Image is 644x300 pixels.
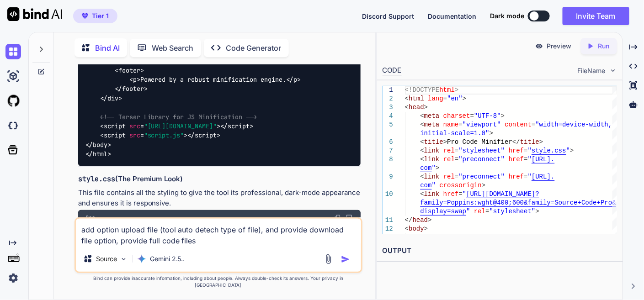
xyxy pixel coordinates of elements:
[528,156,532,163] span: "
[383,233,393,242] div: 13
[532,121,535,128] span: =
[420,156,424,163] span: <
[95,42,120,53] p: Bind AI
[524,147,527,154] span: =
[73,9,117,23] button: premiumTier 1
[463,190,466,198] span: "
[501,112,505,120] span: >
[474,208,485,215] span: rel
[420,208,466,215] span: display=swap
[466,190,539,198] span: [URL][DOMAIN_NAME]?
[100,122,221,130] span: < = >
[93,150,107,158] span: html
[609,67,617,74] img: chevron down
[536,208,539,215] span: >
[104,132,126,140] span: script
[115,85,148,93] span: </ >
[490,130,493,137] span: >
[505,121,532,128] span: content
[122,85,144,93] span: footer
[458,121,462,128] span: =
[424,190,440,198] span: link
[5,270,21,286] img: settings
[578,66,606,75] span: FileName
[383,112,393,121] div: 4
[137,254,146,263] img: Gemini 2.5 Pro
[420,147,424,154] span: <
[428,12,476,20] span: Documentation
[107,94,118,102] span: div
[490,208,536,215] span: "stylesheet"
[420,173,424,180] span: <
[443,95,447,102] span: =
[334,214,341,221] img: copy
[424,104,428,111] span: >
[383,216,393,225] div: 11
[118,66,140,74] span: footer
[547,42,572,51] p: Preview
[420,121,424,128] span: <
[287,75,301,84] span: </ >
[5,118,21,133] img: darkCloudIdeIcon
[509,173,524,180] span: href
[120,255,128,263] img: Pick Models
[570,147,574,154] span: >
[78,174,361,184] h3: (The Premium Look)
[294,75,298,84] span: p
[424,121,440,128] span: meta
[420,130,489,137] span: initial-scale=1.0"
[424,147,440,154] span: link
[85,150,111,158] span: </ >
[5,68,21,84] img: ai-studio
[532,173,554,180] span: [URL].
[535,42,543,50] img: preview
[75,275,362,289] p: Bind can provide inaccurate information, including about people. Always double-check its answers....
[93,141,107,149] span: body
[420,138,424,146] span: <
[228,122,250,130] span: script
[443,147,455,154] span: rel
[428,11,476,21] button: Documentation
[443,121,459,128] span: name
[405,95,409,102] span: <
[362,11,414,21] button: Discord Support
[463,95,466,102] span: >
[92,11,109,21] span: Tier 1
[226,42,282,53] p: Code Generator
[432,182,436,189] span: "
[455,86,458,94] span: >
[85,141,111,149] span: </ >
[85,214,95,221] span: Css
[341,255,350,264] img: icon
[428,216,431,224] span: >
[532,147,566,154] span: style.css
[409,225,424,232] span: body
[150,254,185,263] p: Gemini 2.5..
[520,138,539,146] span: title
[455,156,458,163] span: =
[409,95,424,102] span: html
[362,12,414,20] span: Discord Support
[104,122,126,130] span: script
[377,240,623,262] h2: OUTPUT
[76,219,361,246] textarea: add option upload file (tool auto detech type of file), and provide download file option, provide...
[405,225,409,232] span: <
[436,164,439,172] span: >
[383,173,393,181] div: 9
[420,112,424,120] span: <
[490,11,524,21] span: Dark mode
[443,138,447,146] span: >
[144,132,184,140] span: "script.js"
[5,44,21,59] img: chat
[509,156,524,163] span: href
[413,216,428,224] span: head
[428,95,443,102] span: lang
[439,86,455,94] span: html
[509,147,524,154] span: href
[100,132,188,140] span: < = >
[563,7,629,25] button: Invite Team
[405,104,409,111] span: <
[458,147,505,154] span: "stylesheet"
[100,113,257,121] span: <!-- Terser Library for JS Minification -->
[458,156,505,163] span: "preconnect"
